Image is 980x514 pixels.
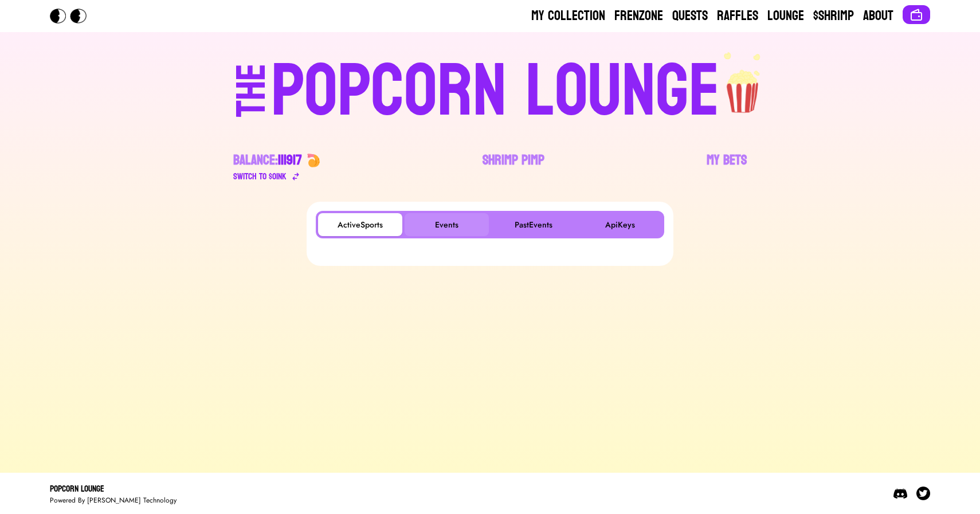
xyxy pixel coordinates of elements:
[231,64,272,140] div: THE
[531,7,605,25] a: My Collection
[318,213,402,236] button: ActiveSports
[910,8,923,22] img: Connect wallet
[578,213,662,236] button: ApiKeys
[271,55,720,128] div: POPCORN LOUNGE
[307,154,320,167] img: 🍤
[50,496,177,505] div: Powered By [PERSON_NAME] Technology
[491,213,575,236] button: PastEvents
[720,50,767,115] img: popcorn
[278,148,302,172] span: 111917
[893,486,907,500] img: Discord
[233,151,302,170] div: Balance:
[405,213,489,236] button: Events
[137,50,843,128] a: THEPOPCORN LOUNGEpopcorn
[767,7,804,25] a: Lounge
[50,9,96,23] img: Popcorn
[916,486,930,500] img: Twitter
[717,7,758,25] a: Raffles
[813,7,854,25] a: $Shrimp
[483,151,544,183] a: Shrimp Pimp
[233,170,287,183] div: Switch to $ OINK
[50,482,177,496] div: Popcorn Lounge
[672,7,708,25] a: Quests
[614,7,663,25] a: Frenzone
[707,151,747,183] a: My Bets
[863,7,893,25] a: About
